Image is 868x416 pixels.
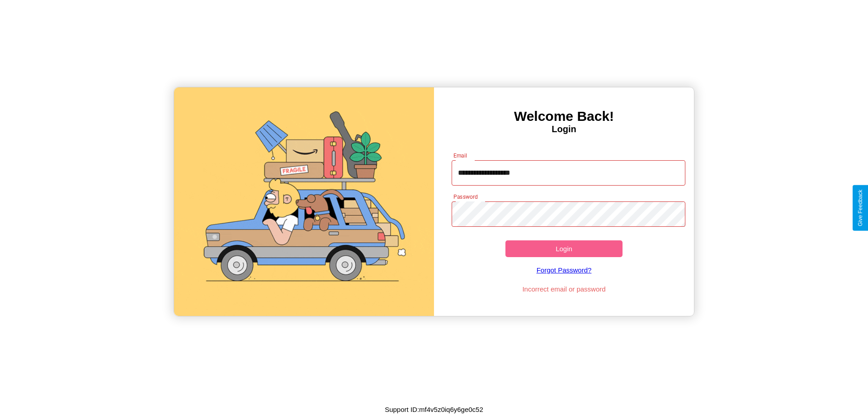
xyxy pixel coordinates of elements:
[434,109,694,124] h3: Welcome Back!
[447,283,681,295] p: Incorrect email or password
[453,193,477,201] label: Password
[174,87,434,316] img: gif
[505,240,623,257] button: Login
[857,190,863,226] div: Give Feedback
[385,403,483,416] p: Support ID: mf4v5z0iq6y6ge0c52
[434,124,694,134] h4: Login
[453,152,467,159] label: Email
[447,257,681,283] a: Forgot Password?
